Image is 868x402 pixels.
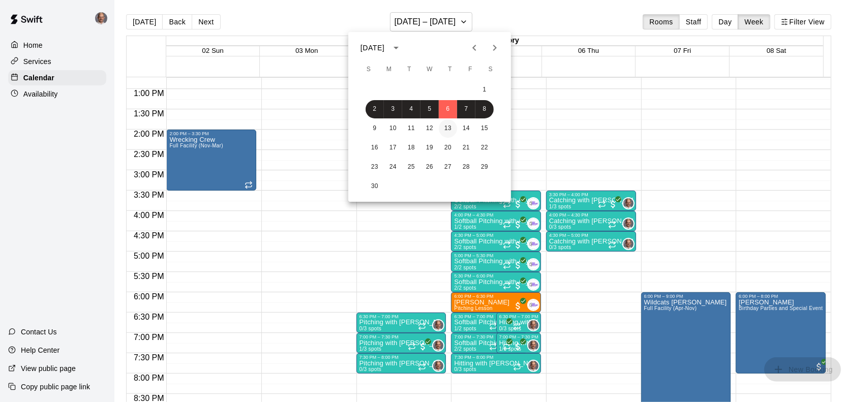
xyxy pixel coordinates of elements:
[457,158,475,176] button: 28
[482,59,500,80] span: Saturday
[475,100,494,118] button: 8
[366,100,384,118] button: 2
[402,100,421,118] button: 4
[475,119,494,138] button: 15
[380,59,398,80] span: Monday
[384,158,402,176] button: 24
[439,119,457,138] button: 13
[475,139,494,157] button: 22
[439,100,457,118] button: 6
[421,139,439,157] button: 19
[402,158,421,176] button: 25
[457,139,475,157] button: 21
[464,38,485,58] button: Previous month
[457,119,475,138] button: 14
[384,139,402,157] button: 17
[485,38,505,58] button: Next month
[441,59,459,80] span: Thursday
[457,100,475,118] button: 7
[402,139,421,157] button: 18
[402,119,421,138] button: 11
[461,59,480,80] span: Friday
[439,139,457,157] button: 20
[366,139,384,157] button: 16
[421,158,439,176] button: 26
[387,39,405,56] button: calendar view is open, switch to year view
[366,177,384,196] button: 30
[400,59,418,80] span: Tuesday
[421,119,439,138] button: 12
[360,59,378,80] span: Sunday
[361,43,384,53] div: [DATE]
[366,158,384,176] button: 23
[439,158,457,176] button: 27
[421,59,439,80] span: Wednesday
[384,100,402,118] button: 3
[475,158,494,176] button: 29
[384,119,402,138] button: 10
[366,119,384,138] button: 9
[475,81,494,99] button: 1
[421,100,439,118] button: 5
